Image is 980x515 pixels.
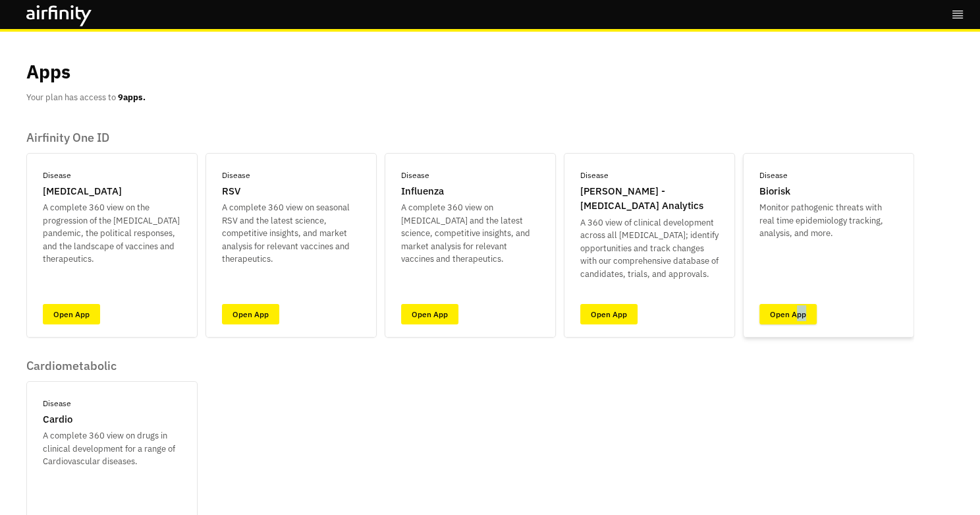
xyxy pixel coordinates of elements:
[26,58,70,86] p: Apps
[118,92,146,103] b: 9 apps.
[43,201,181,266] p: A complete 360 view on the progression of the [MEDICAL_DATA] pandemic, the political responses, a...
[26,131,914,145] p: Airfinity One ID
[580,304,638,324] a: Open App
[222,304,279,324] a: Open App
[43,429,181,468] p: A complete 360 view on drugs in clinical development for a range of Cardiovascular diseases.
[43,412,72,427] p: Cardio
[43,398,71,409] p: Disease
[43,304,100,324] a: Open App
[222,169,250,181] p: Disease
[43,184,122,199] p: [MEDICAL_DATA]
[759,169,788,181] p: Disease
[759,304,817,324] a: Open App
[580,169,609,181] p: Disease
[222,184,240,199] p: RSV
[43,169,71,181] p: Disease
[401,169,429,181] p: Disease
[759,201,898,240] p: Monitor pathogenic threats with real time epidemiology tracking, analysis, and more.
[401,304,458,324] a: Open App
[580,184,719,214] p: [PERSON_NAME] - [MEDICAL_DATA] Analytics
[222,201,360,266] p: A complete 360 view on seasonal RSV and the latest science, competitive insights, and market anal...
[26,359,198,373] p: Cardiometabolic
[401,201,539,266] p: A complete 360 view on [MEDICAL_DATA] and the latest science, competitive insights, and market an...
[26,91,146,104] p: Your plan has access to
[580,216,719,281] p: A 360 view of clinical development across all [MEDICAL_DATA]; identify opportunities and track ch...
[401,184,444,199] p: Influenza
[759,184,790,199] p: Biorisk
